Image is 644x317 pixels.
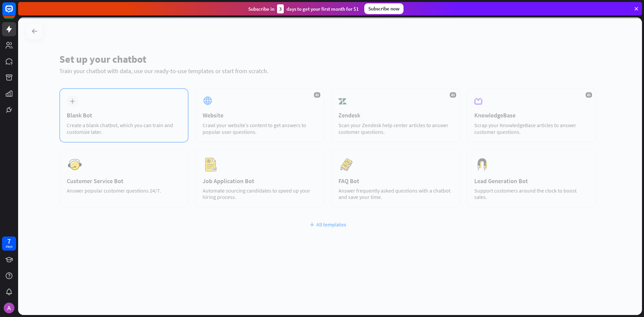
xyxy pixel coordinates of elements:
[5,3,25,23] button: Open LiveChat chat widget
[6,244,12,249] div: days
[248,4,359,13] div: Subscribe in days to get your first month for $1
[2,236,16,251] a: 7 days
[7,238,11,244] div: 7
[277,4,284,13] div: 3
[364,3,404,14] div: Subscribe now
